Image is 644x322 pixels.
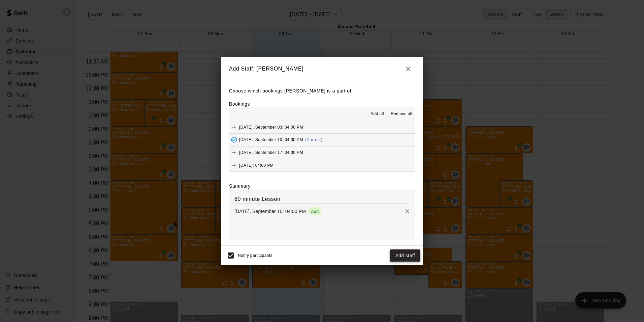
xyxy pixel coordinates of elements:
[388,109,415,119] button: Remove all
[371,111,384,117] span: Add all
[234,208,306,215] p: [DATE], September 10: 04:00 PM
[229,124,239,129] span: Add
[238,253,272,258] span: Notify participants
[221,57,423,81] h2: Add Staff: [PERSON_NAME]
[229,101,250,107] label: Bookings
[229,162,239,167] span: Add
[402,206,412,216] button: Remove
[229,159,415,171] button: Add[DATE]: 04:00 PM
[239,163,273,167] span: [DATE]: 04:00 PM
[229,135,239,145] button: Added - Collect Payment
[229,183,251,189] label: Summary
[229,134,415,146] button: Added - Collect Payment[DATE], September 10: 04:00 PM(Current)
[308,209,321,214] span: Add
[229,87,415,95] p: Choose which bookings [PERSON_NAME] is a part of
[234,195,410,204] h6: 60 minute Lesson
[229,146,415,159] button: Add[DATE], September 17: 04:00 PM
[366,109,388,119] button: Add all
[229,121,415,133] button: Add[DATE], September 03: 04:00 PM
[239,125,303,129] span: [DATE], September 03: 04:00 PM
[229,150,239,155] span: Add
[239,150,303,155] span: [DATE], September 17: 04:00 PM
[390,249,420,262] button: Add staff
[305,137,323,142] span: (Current)
[239,137,303,142] span: [DATE], September 10: 04:00 PM
[391,111,412,117] span: Remove all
